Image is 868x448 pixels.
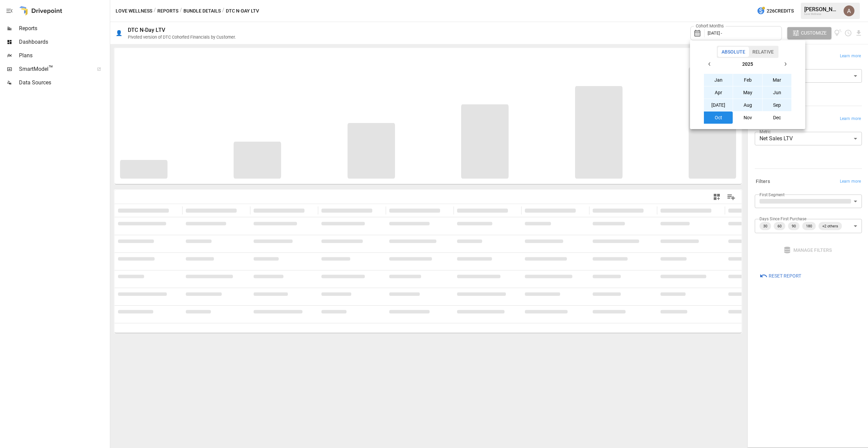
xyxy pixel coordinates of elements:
[733,99,762,111] button: Aug
[704,111,733,124] button: Oct
[763,86,792,99] button: Jun
[763,74,792,86] button: Mar
[733,74,762,86] button: Feb
[733,86,762,99] button: May
[716,58,779,70] button: 2025
[704,99,733,111] button: [DATE]
[763,111,792,124] button: Dec
[749,47,777,57] button: Relative
[704,74,733,86] button: Jan
[733,111,762,124] button: Nov
[763,99,792,111] button: Sep
[704,86,733,99] button: Apr
[718,47,749,57] button: Absolute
